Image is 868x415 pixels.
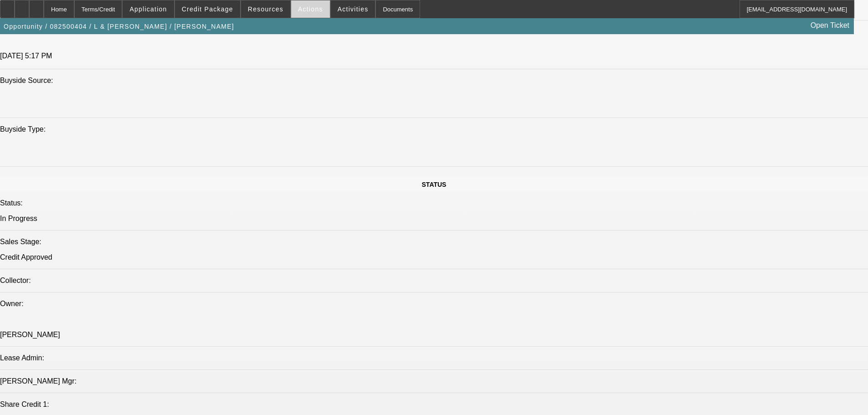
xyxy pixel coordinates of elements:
[248,5,283,13] span: Resources
[4,23,234,30] span: Opportunity / 082500404 / L & [PERSON_NAME] / [PERSON_NAME]
[175,0,240,18] button: Credit Package
[123,0,174,18] button: Application
[129,5,167,13] span: Application
[241,0,290,18] button: Resources
[298,5,323,13] span: Actions
[331,0,375,18] button: Activities
[807,18,853,33] a: Open Ticket
[291,0,330,18] button: Actions
[422,181,447,188] span: STATUS
[338,5,369,13] span: Activities
[182,5,233,13] span: Credit Package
